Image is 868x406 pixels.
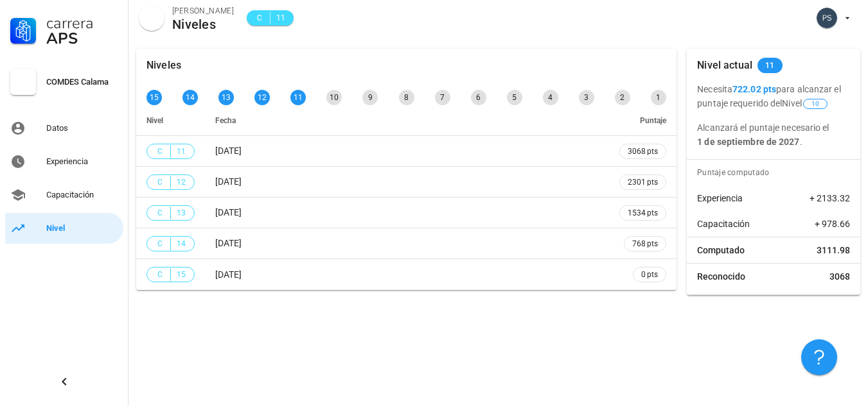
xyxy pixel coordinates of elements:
span: [DATE] [215,146,242,156]
span: 3111.98 [817,244,850,257]
div: 15 [146,90,162,105]
th: Puntaje [609,105,677,136]
div: Niveles [172,17,234,31]
span: [DATE] [215,238,242,248]
span: Nivel [146,116,163,125]
div: avatar [139,5,164,31]
span: Puntaje [640,116,666,125]
div: 11 [290,90,306,105]
span: + 978.66 [815,217,850,230]
span: C [155,268,165,281]
div: Capacitación [46,190,118,200]
span: Nivel [782,98,829,108]
span: [DATE] [215,269,242,280]
div: Carrera [46,15,118,31]
span: 11 [176,145,186,158]
span: 11 [276,12,286,24]
span: 15 [176,268,186,281]
span: 3068 [829,270,850,283]
span: 12 [176,176,186,189]
a: Experiencia [5,146,123,177]
span: + 2133.32 [810,192,850,205]
div: avatar [817,8,837,28]
span: C [155,176,165,189]
div: 8 [399,90,414,105]
div: 3 [579,90,594,105]
div: Niveles [146,49,181,82]
span: [DATE] [215,176,242,187]
span: 2301 pts [628,176,658,189]
span: C [254,12,265,24]
div: 6 [471,90,486,105]
div: 9 [362,90,378,105]
div: 5 [507,90,522,105]
span: 11 [765,58,775,73]
div: Nivel [46,223,118,233]
span: Computado [697,244,745,257]
span: 0 pts [641,268,658,281]
th: Fecha [205,105,609,136]
p: Alcanzará el puntaje necesario el . [697,121,850,149]
div: Datos [46,123,118,133]
span: C [155,145,165,158]
div: 10 [326,90,342,105]
div: [PERSON_NAME] [172,4,234,17]
span: Reconocido [697,270,745,283]
span: [DATE] [215,207,242,217]
span: Fecha [215,116,236,125]
span: 1534 pts [628,207,658,219]
span: C [155,207,165,219]
span: 3068 pts [628,145,658,158]
a: Datos [5,113,123,144]
div: Puntaje computado [692,160,860,185]
div: 14 [182,90,198,105]
span: 14 [176,237,186,250]
b: 722.02 pts [732,84,776,94]
div: 1 [651,90,666,105]
span: 13 [176,207,186,219]
div: COMDES Calama [46,77,118,87]
span: 768 pts [632,237,658,250]
div: Nivel actual [697,49,752,82]
span: Experiencia [697,192,743,205]
div: APS [46,31,118,46]
span: Capacitación [697,217,750,230]
span: C [155,237,165,250]
a: Nivel [5,213,123,244]
div: 7 [435,90,450,105]
div: 13 [218,90,234,105]
div: 12 [254,90,270,105]
div: Experiencia [46,156,118,167]
span: 10 [811,99,819,108]
div: 2 [615,90,630,105]
th: Nivel [136,105,205,136]
p: Necesita para alcanzar el puntaje requerido del [697,82,850,110]
b: 1 de septiembre de 2027 [697,137,799,147]
a: Capacitación [5,180,123,210]
div: 4 [543,90,558,105]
